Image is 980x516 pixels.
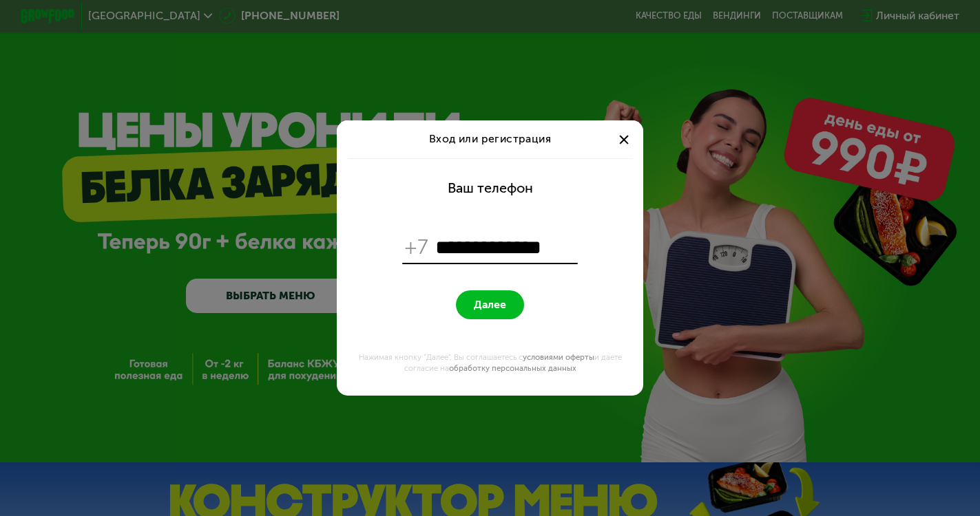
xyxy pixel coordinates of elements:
[523,352,594,362] a: условиями оферты
[456,290,523,319] button: Далее
[429,132,551,145] span: Вход или регистрация
[449,363,576,373] a: обработку персональных данных
[474,299,506,312] span: Далее
[345,352,635,374] div: Нажимая кнопку "Далее", Вы соглашаетесь с и даете согласие на
[448,180,533,197] div: Ваш телефон
[405,235,430,261] span: +7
